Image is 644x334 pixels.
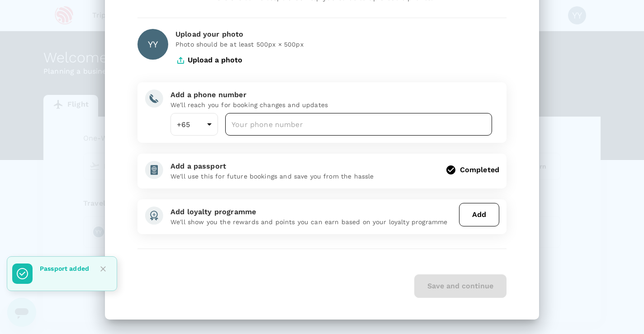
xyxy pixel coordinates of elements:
button: Add [459,203,499,226]
p: We'll show you the rewards and points you can earn based on your loyalty programme [170,217,455,226]
div: YY [137,29,168,60]
input: Your phone number [225,113,492,136]
div: Upload your photo [175,29,507,40]
div: Add loyalty programme [170,207,455,217]
div: Add a phone number [170,89,492,100]
img: add-phone-number [145,89,163,108]
p: We'll use this for future bookings and save you from the hassle [170,172,438,181]
div: +65 [170,113,218,136]
img: add-passport [145,161,163,179]
p: Passport added [40,264,89,273]
button: Upload a photo [175,49,242,71]
p: We'll reach you for booking changes and updates [170,100,492,109]
span: +65 [177,120,190,129]
img: add-loyalty [145,207,163,225]
button: Close [96,262,110,276]
div: Add a passport [170,161,438,172]
p: Photo should be at least 500px × 500px [175,40,507,49]
div: Completed [460,165,499,175]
